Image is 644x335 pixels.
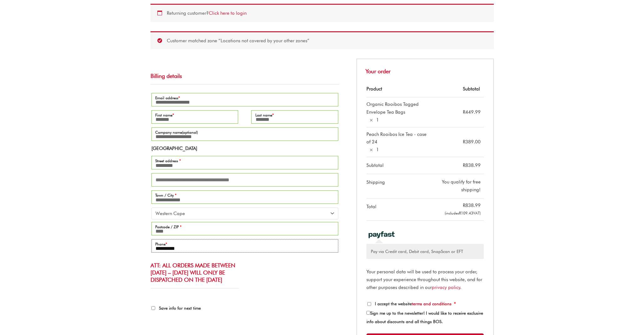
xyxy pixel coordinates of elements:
[367,302,371,306] input: I accept the websiteterms and conditions *
[366,198,432,221] th: Total
[463,162,465,168] span: R
[459,211,461,215] span: R
[369,146,379,154] strong: × 1
[463,203,481,208] bdi: 838.99
[463,109,465,115] span: R
[366,81,432,98] th: Product
[151,208,338,219] span: Province
[151,66,339,84] h3: Billing details
[209,10,247,16] a: Click here to login
[366,131,429,146] div: Peach Rooibos Ice Tea - case of 24
[412,301,452,306] a: terms and conditions
[366,268,484,291] p: Your personal data will be used to process your order, support your experience throughout this we...
[366,311,370,315] input: Sign me up to the newsletter! I would like to receive exclusive info about discounts and all thin...
[356,59,494,80] h3: Your order
[463,139,481,145] bdi: 389.00
[366,311,483,324] span: Sign me up to the newsletter! I would like to receive exclusive info about discounts and all thin...
[463,203,465,208] span: R
[151,306,155,310] input: Save info for next time
[459,211,473,215] span: 109.43
[151,31,494,49] div: Customer matched zone “Locations not covered by your other zones”
[463,139,465,145] span: R
[366,174,432,198] th: Shipping
[371,248,479,255] p: Pay via Credit card, Debit card, SnapScan or EFT
[375,301,452,306] span: I accept the website
[156,210,329,217] span: Western Cape
[432,285,460,290] a: privacy policy
[151,146,197,151] strong: [GEOGRAPHIC_DATA]
[151,4,494,22] div: Returning customer?
[463,162,481,168] bdi: 838.99
[159,306,201,311] span: Save info for next time
[454,301,456,306] abbr: required
[151,255,239,288] h3: ATT: ALL ORDERS MADE BETWEEN [DATE] – [DATE] WILL ONLY BE DISPATCHED ON THE [DATE]
[442,179,481,193] label: You qualify for free shipping!
[369,116,379,124] strong: × 1
[463,109,481,115] bdi: 449.99
[432,81,483,98] th: Subtotal
[366,157,432,174] th: Subtotal
[366,100,429,116] div: Organic Rooibos Tagged Envelope Tea Bags
[445,211,481,215] small: (includes VAT)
